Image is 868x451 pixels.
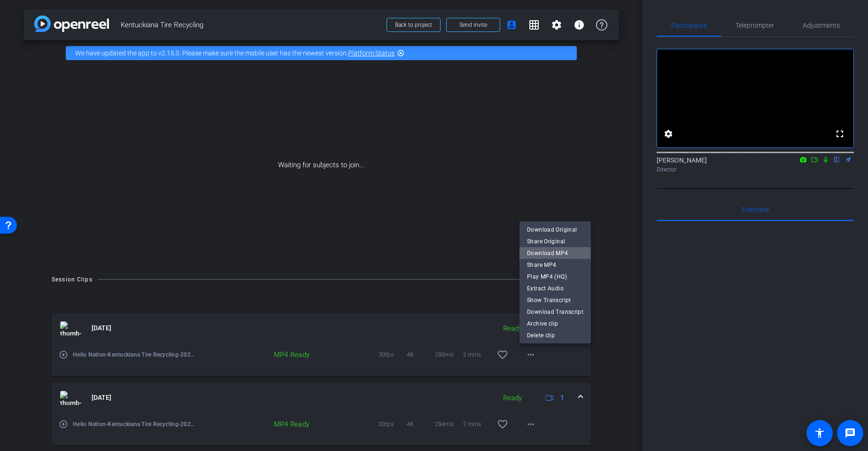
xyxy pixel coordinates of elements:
span: Download Original [527,224,583,235]
span: Download MP4 [527,247,583,258]
span: Show Transcript [527,294,583,305]
span: Share Original [527,235,583,247]
span: Share MP4 [527,259,583,270]
span: Play MP4 (HQ) [527,271,583,282]
span: Download Transcript [527,306,583,317]
span: Archive clip [527,318,583,329]
span: Extract Audio [527,282,583,294]
span: Delete clip [527,329,583,341]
